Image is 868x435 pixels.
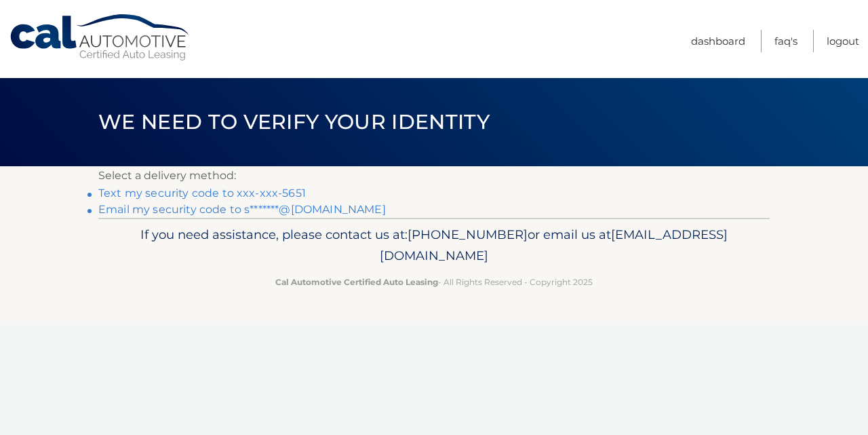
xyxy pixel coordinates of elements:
[107,275,761,289] p: - All Rights Reserved - Copyright 2025
[98,166,770,185] p: Select a delivery method:
[98,203,386,216] a: Email my security code to s*******@[DOMAIN_NAME]
[827,30,859,52] a: Logout
[275,277,438,287] strong: Cal Automotive Certified Auto Leasing
[98,109,490,134] span: We need to verify your identity
[408,227,528,242] span: [PHONE_NUMBER]
[691,30,745,52] a: Dashboard
[9,14,192,62] a: Cal Automotive
[98,187,306,200] a: Text my security code to xxx-xxx-5651
[774,30,797,52] a: FAQ's
[107,224,761,267] p: If you need assistance, please contact us at: or email us at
